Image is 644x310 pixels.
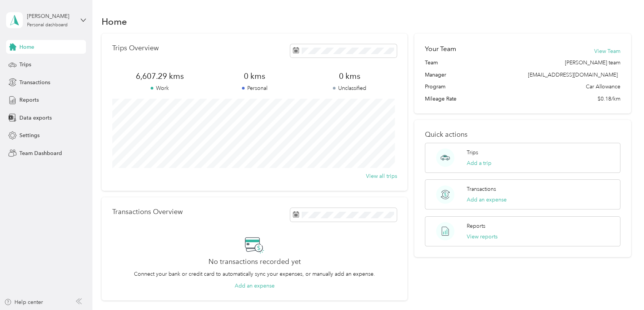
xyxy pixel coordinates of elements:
[19,96,39,104] span: Reports
[594,47,620,55] button: View Team
[112,208,183,216] p: Transactions Overview
[207,84,302,92] p: Personal
[425,131,620,139] p: Quick actions
[425,44,456,54] h2: Your Team
[425,83,445,91] span: Program
[601,267,644,310] iframe: Everlance-gr Chat Button Frame
[19,131,40,139] span: Settings
[102,18,127,26] h1: Home
[466,233,497,241] button: View reports
[366,172,397,180] button: View all trips
[207,71,302,81] span: 0 kms
[466,149,478,157] p: Trips
[112,84,207,92] p: Work
[112,71,207,81] span: 6,607.29 kms
[4,298,43,306] button: Help center
[19,78,50,86] span: Transactions
[466,222,485,230] p: Reports
[208,258,301,266] h2: No transactions recorded yet
[466,196,506,204] button: Add an expense
[598,95,620,103] span: $0.18/km
[27,12,75,20] div: [PERSON_NAME]
[112,44,159,52] p: Trips Overview
[528,72,618,78] span: [EMAIL_ADDRESS][DOMAIN_NAME]
[466,159,491,167] button: Add a trip
[302,71,397,81] span: 0 kms
[19,61,31,69] span: Trips
[19,43,34,51] span: Home
[27,23,68,27] div: Personal dashboard
[565,59,620,67] span: [PERSON_NAME] team
[425,71,446,79] span: Manager
[19,114,52,122] span: Data exports
[302,84,397,92] p: Unclassified
[425,59,438,67] span: Team
[425,95,456,103] span: Mileage Rate
[19,149,62,157] span: Team Dashboard
[466,185,496,193] p: Transactions
[586,83,620,91] span: Car Allowance
[235,282,275,290] button: Add an expense
[134,270,375,278] p: Connect your bank or credit card to automatically sync your expenses, or manually add an expense.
